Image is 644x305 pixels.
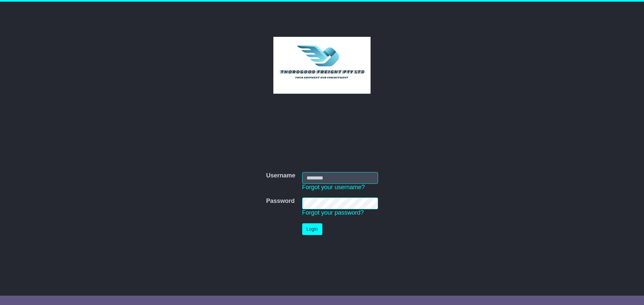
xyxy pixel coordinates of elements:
[302,184,365,190] a: Forgot your username?
[302,209,364,216] a: Forgot your password?
[266,198,294,205] label: Password
[273,37,371,94] img: Thorogood Freight Pty Ltd
[302,223,322,235] button: Login
[266,172,295,179] label: Username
